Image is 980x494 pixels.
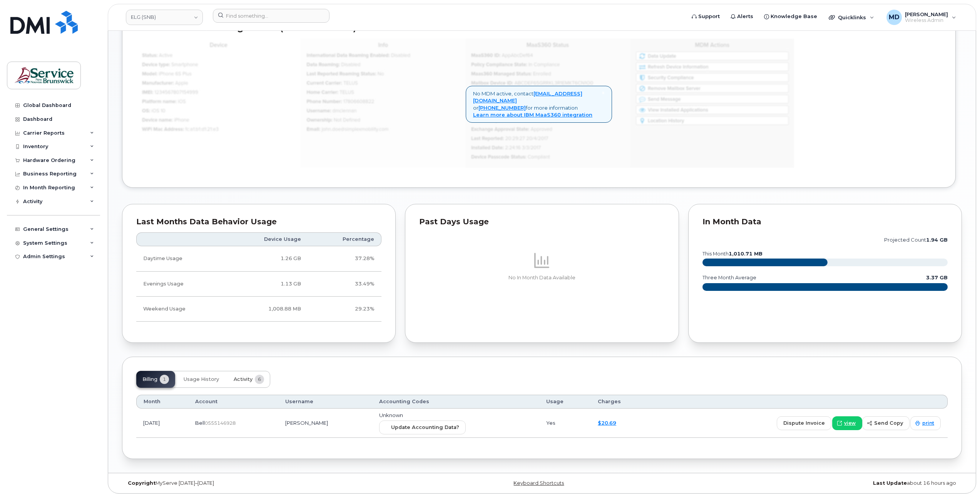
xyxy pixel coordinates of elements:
[513,480,564,486] a: Keyboard Shortcuts
[136,22,942,33] h2: Mobile device management (IBM MaaS360)
[308,246,381,271] td: 37.28%
[234,376,253,382] span: Activity
[213,9,329,23] input: Find something...
[702,251,763,257] text: this month
[602,90,605,96] a: Close
[195,420,205,426] span: Bell
[771,13,817,20] span: Knowledge Base
[881,10,962,25] div: Matthew Deveau
[136,218,381,226] div: Last Months Data Behavior Usage
[759,9,823,24] a: Knowledge Base
[205,420,236,426] span: 0555146928
[136,272,226,297] td: Evenings Usage
[889,13,900,22] span: MD
[136,246,226,271] td: Daytime Usage
[372,395,539,409] th: Accounting Codes
[838,14,866,20] span: Quicklinks
[184,376,219,382] span: Usage History
[136,395,188,409] th: Month
[698,13,720,20] span: Support
[926,237,948,243] tspan: 1.94 GB
[862,416,910,430] button: send copy
[905,11,948,17] span: [PERSON_NAME]
[905,17,948,23] span: Wireless Admin
[136,409,188,438] td: [DATE]
[598,420,616,426] a: $20.69
[136,297,226,322] td: Weekend Usage
[702,275,756,280] text: three month average
[136,38,794,168] img: mdm_maas360_data_lg-147edf4ce5891b6e296acbe60ee4acd306360f73f278574cfef86ac192ea0250.jpg
[419,274,664,281] p: No In Month Data Available
[702,218,948,226] div: In Month Data
[308,272,381,297] td: 33.49%
[686,9,725,24] a: Support
[884,237,948,243] text: projected count
[226,232,308,246] th: Device Usage
[602,89,605,96] span: ×
[128,480,156,486] strong: Copyright
[591,395,652,409] th: Charges
[783,419,825,427] span: dispute invoice
[188,395,278,409] th: Account
[873,480,907,486] strong: Last Update
[926,275,948,280] text: 3.37 GB
[737,13,753,20] span: Alerts
[539,395,591,409] th: Usage
[278,395,372,409] th: Username
[226,246,308,271] td: 1.26 GB
[308,232,381,246] th: Percentage
[922,420,934,427] span: print
[391,424,459,431] span: Update Accounting Data?
[308,297,381,322] td: 29.23%
[379,421,466,434] button: Update Accounting Data?
[122,480,402,486] div: MyServe [DATE]–[DATE]
[832,416,862,430] a: view
[419,218,664,226] div: Past Days Usage
[682,480,962,486] div: about 16 hours ago
[844,420,856,427] span: view
[478,105,526,111] a: [PHONE_NUMBER]
[226,272,308,297] td: 1.13 GB
[226,297,308,322] td: 1,008.88 MB
[729,251,763,257] tspan: 1,010.71 MB
[278,409,372,438] td: [PERSON_NAME]
[466,86,612,123] div: No MDM active, contact or for more information
[539,409,591,438] td: Yes
[725,9,759,24] a: Alerts
[136,272,381,297] tr: Weekdays from 6:00pm to 8:00am
[874,419,903,427] span: send copy
[379,412,403,418] span: Unknown
[823,10,880,25] div: Quicklinks
[136,297,381,322] tr: Friday from 6:00pm to Monday 8:00am
[910,416,941,430] a: print
[777,416,831,430] button: dispute invoice
[126,10,203,25] a: ELG (SNB)
[473,112,592,118] a: Learn more about IBM MaaS360 integration
[255,375,264,384] span: 6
